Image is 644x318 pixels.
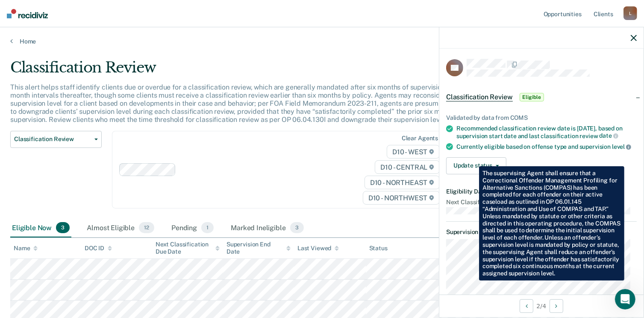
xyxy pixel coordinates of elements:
[297,245,339,252] div: Last Viewed
[369,245,388,252] div: Status
[520,93,544,101] span: Eligible
[612,143,631,150] span: level
[7,9,48,18] img: Recidiviz
[402,135,438,142] div: Clear agents
[201,222,214,233] span: 1
[446,157,506,174] button: Update status
[520,299,533,313] button: Previous Opportunity
[456,143,637,150] div: Currently eligible based on offense type and supervision
[446,114,637,121] div: Validated by data from COMS
[10,59,493,83] div: Classification Review
[623,6,637,20] div: L
[139,222,154,233] span: 12
[439,295,644,317] div: 2 / 4
[387,145,440,159] span: D10 - WEST
[85,245,112,252] div: DOC ID
[85,219,156,237] div: Almost Eligible
[550,299,563,313] button: Next Opportunity
[599,132,618,139] span: date
[156,241,220,255] div: Next Classification Due Date
[10,83,488,124] p: This alert helps staff identify clients due or overdue for a classification review, which are gen...
[446,199,637,206] dt: Next Classification Due Date
[226,241,291,255] div: Supervision End Date
[56,222,70,233] span: 3
[446,93,513,101] span: Classification Review
[10,38,634,45] a: Home
[14,245,38,252] div: Name
[10,219,71,237] div: Eligible Now
[14,136,91,143] span: Classification Review
[456,125,637,139] div: Recommended classification review date is [DATE], based on supervision start date and last classi...
[363,191,440,205] span: D10 - NORTHWEST
[446,188,637,195] dt: Eligibility Date
[290,222,304,233] span: 3
[170,219,215,237] div: Pending
[375,160,440,174] span: D10 - CENTRAL
[229,219,306,237] div: Marked Ineligible
[615,289,635,309] iframe: Intercom live chat
[439,84,644,111] div: Classification ReviewEligible
[446,228,637,236] dt: Supervision
[365,176,440,189] span: D10 - NORTHEAST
